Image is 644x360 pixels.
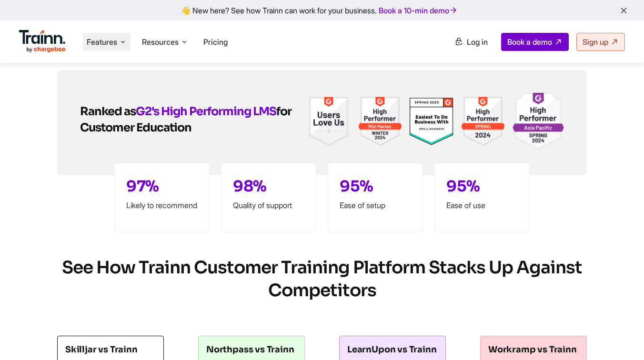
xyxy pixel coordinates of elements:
span: 95% [446,177,480,196]
div: 👋 New here? See how Trainn can work for your business. [6,6,638,15]
a: Book a demo [501,33,569,51]
a: Pricing [203,37,228,47]
img: Trainn Logo [19,30,66,53]
h3: Workramp vs Trainn [488,344,579,355]
img: Trainn | Customer Onboarding Software [410,98,453,145]
span: Book a demo [507,37,552,47]
iframe: Chat Widget [596,314,644,360]
a: Sign up [576,33,625,51]
h3: Skilljar vs Trainn [65,344,156,355]
span: Sign up [583,37,608,47]
a: G2's High Performing LMS [136,104,276,119]
img: Trainn | Customer Onboarding Software [461,93,505,150]
h2: Ranked as for Customer Education [80,103,307,136]
span: Resources [142,37,179,47]
h3: Northpass vs Trainn [206,344,297,355]
span: 98% [233,177,267,196]
h3: LearnUpon vs Trainn [347,344,438,355]
p: Ease of use [446,201,518,209]
span: 95% [340,177,373,196]
p: Quality of support [233,201,304,209]
img: Trainn | Customer Onboarding Software [513,93,564,150]
a: Book a 10-min demo [377,4,460,17]
span: Log in [467,37,488,47]
h2: See How Trainn Customer Training Platform Stacks Up Against Competitors [57,256,587,302]
p: Ease of setup [340,201,411,209]
p: Likely to recommend [126,201,198,209]
span: Features [87,37,117,47]
span: 97% [126,177,159,196]
img: Trainn | Customer Onboarding Software [358,93,402,150]
img: Trainn | Customer Onboarding Software [307,93,351,150]
a: Log in [449,33,493,50]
